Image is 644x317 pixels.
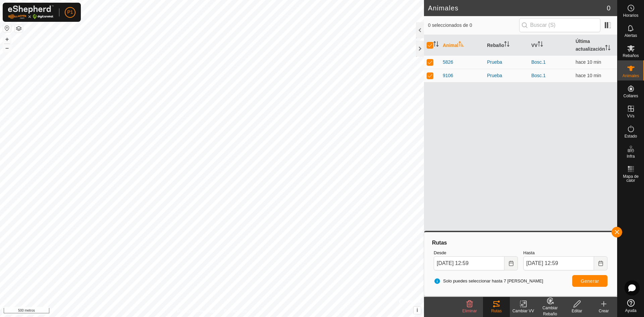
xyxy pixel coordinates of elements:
font: Eliminar [462,309,477,313]
img: Logotipo de Gallagher [8,5,54,19]
font: Hasta [523,250,535,255]
p-sorticon: Activar para ordenar [459,42,464,48]
font: Prueba [487,73,502,78]
font: 5826 [443,59,453,65]
font: Rutas [491,309,501,313]
font: Infra [627,154,635,159]
button: Elija fecha [504,256,518,270]
button: Capas del Mapa [15,24,23,33]
span: 12 de agosto de 2025, 12:48 [576,59,601,65]
a: Contáctanos [224,308,247,314]
font: Prueba [487,59,502,65]
font: Animales [428,4,459,12]
font: Cambiar VV [513,309,534,313]
font: 0 seleccionados de 0 [428,22,472,28]
font: – [5,44,9,51]
font: Última actualización [576,39,605,52]
font: Rebaño [487,43,504,48]
font: Solo puedes seleccionar hasta 7 [PERSON_NAME] [443,278,543,283]
a: Política de Privacidad [177,308,216,314]
font: VV [531,43,538,48]
font: hace 10 min [576,73,601,78]
p-sorticon: Activar para ordenar [504,42,509,48]
font: Animales [623,73,639,78]
font: + [5,36,9,43]
font: Animal [443,43,459,48]
button: Elija fecha [594,256,607,270]
button: – [3,44,11,52]
font: Contáctanos [224,309,247,314]
font: Desde [434,250,446,255]
font: i [417,307,418,313]
a: Bosc.1 [531,59,546,65]
font: Política de Privacidad [177,309,216,314]
font: Crear [599,309,609,313]
button: Generar [572,275,607,287]
font: Cambiar Rebaño [542,306,557,316]
font: Alertas [625,33,637,38]
font: Horarios [623,13,638,18]
font: Rebaños [623,53,639,58]
a: Ayuda [618,297,644,315]
p-sorticon: Activar para ordenar [605,46,610,51]
font: Generar [581,278,599,284]
button: + [3,35,11,43]
button: i [414,307,421,314]
font: Mapa de calor [623,174,639,183]
font: Collares [623,94,638,98]
font: P1 [67,9,73,15]
font: 0 [607,4,610,12]
input: Buscar (S) [519,18,600,32]
p-sorticon: Activar para ordenar [538,42,543,48]
font: hace 10 min [576,59,601,65]
span: 12 de agosto de 2025, 12:48 [576,73,601,78]
font: Ayuda [625,308,637,313]
font: 9106 [443,73,453,78]
font: VVs [627,114,634,118]
font: Estado [625,134,637,139]
button: Restablecer mapa [3,24,11,32]
a: Bosc.1 [531,73,546,78]
font: Editar [572,309,582,313]
p-sorticon: Activar para ordenar [433,42,439,48]
font: Rutas [432,240,447,246]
